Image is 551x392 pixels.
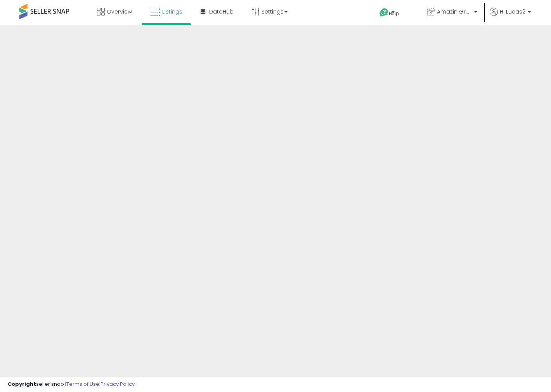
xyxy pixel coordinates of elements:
span: Amazin Group [437,8,472,16]
span: Overview [107,8,132,16]
a: Hi Lucas2 [490,8,531,25]
span: DataHub [209,8,234,16]
span: Listings [162,8,182,16]
span: Help [389,10,399,17]
a: Help [373,2,414,25]
span: Hi Lucas2 [500,8,525,16]
i: Get Help [379,8,389,17]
